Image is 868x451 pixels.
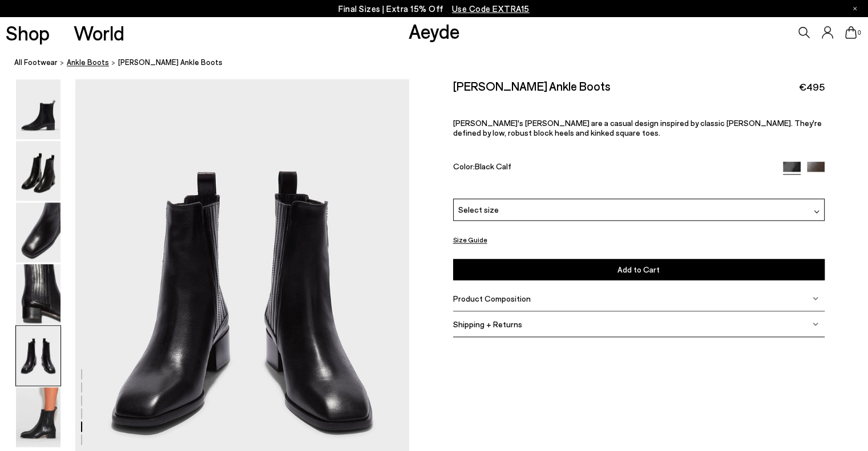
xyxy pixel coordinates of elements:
img: Neil Leather Ankle Boots - Image 5 [16,326,60,386]
a: Ankle Boots [67,57,109,69]
span: Select size [458,204,499,216]
img: Neil Leather Ankle Boots - Image 4 [16,265,60,324]
a: 0 [845,26,857,39]
img: Neil Leather Ankle Boots - Image 2 [16,141,60,201]
div: Color: [453,162,772,175]
span: Add to Cart [617,265,660,275]
a: Shop [6,23,50,43]
span: Ankle Boots [67,58,109,67]
p: Final Sizes | Extra 15% Off [338,2,530,16]
a: Aeyde [409,19,460,43]
img: svg%3E [813,296,818,302]
h2: [PERSON_NAME] Ankle Boots [453,79,611,94]
span: Navigate to /collections/ss25-final-sizes [452,3,530,14]
img: svg%3E [814,209,819,215]
a: World [74,23,124,43]
span: €495 [799,80,825,95]
span: Black Calf [475,162,511,172]
img: Neil Leather Ankle Boots - Image 1 [16,80,60,140]
img: svg%3E [813,322,818,327]
button: Size Guide [453,233,487,247]
span: [PERSON_NAME] Ankle Boots [118,57,223,69]
button: Add to Cart [453,259,825,281]
img: Neil Leather Ankle Boots - Image 3 [16,203,60,263]
span: [PERSON_NAME]'s [PERSON_NAME] are a casual design inspired by classic [PERSON_NAME]. They're defi... [453,119,822,138]
img: Neil Leather Ankle Boots - Image 6 [16,388,60,448]
span: Product Composition [453,294,531,304]
span: 0 [857,30,862,36]
a: All Footwear [14,57,58,69]
span: Shipping + Returns [453,320,522,330]
nav: breadcrumb [14,48,868,79]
